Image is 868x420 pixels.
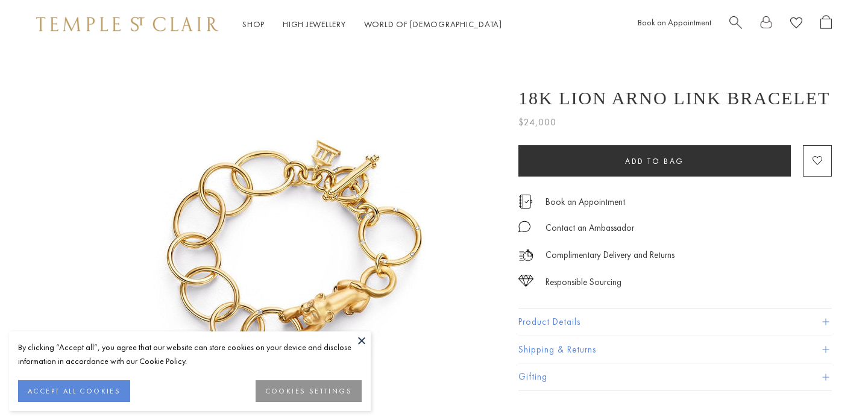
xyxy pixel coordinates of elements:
a: Search [729,15,742,34]
img: Temple St. Clair [36,17,218,31]
button: Shipping & Returns [518,336,832,363]
span: Add to bag [625,156,684,166]
a: High JewelleryHigh Jewellery [283,19,346,30]
span: $24,000 [518,114,556,130]
a: World of [DEMOGRAPHIC_DATA]World of [DEMOGRAPHIC_DATA] [364,19,502,30]
a: Open Shopping Bag [820,15,832,34]
h1: 18K Lion Arno Link Bracelet [518,88,830,108]
div: Contact an Ambassador [546,221,634,236]
a: Book an Appointment [546,195,625,208]
iframe: Gorgias live chat messenger [808,363,856,408]
img: icon_appointment.svg [518,195,533,208]
button: COOKIES SETTINGS [256,380,362,402]
div: Responsible Sourcing [546,275,621,290]
img: icon_delivery.svg [518,248,533,263]
p: Complimentary Delivery and Returns [546,248,675,263]
button: Add to bag [518,145,791,177]
button: ACCEPT ALL COOKIES [18,380,130,402]
nav: Main navigation [242,17,502,32]
img: icon_sourcing.svg [518,275,533,287]
button: Product Details [518,309,832,336]
div: By clicking “Accept all”, you agree that our website can store cookies on your device and disclos... [18,340,362,368]
button: Gifting [518,363,832,390]
a: View Wishlist [790,15,802,34]
img: MessageIcon-01_2.svg [518,221,530,233]
a: ShopShop [242,19,265,30]
a: Book an Appointment [638,17,711,28]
